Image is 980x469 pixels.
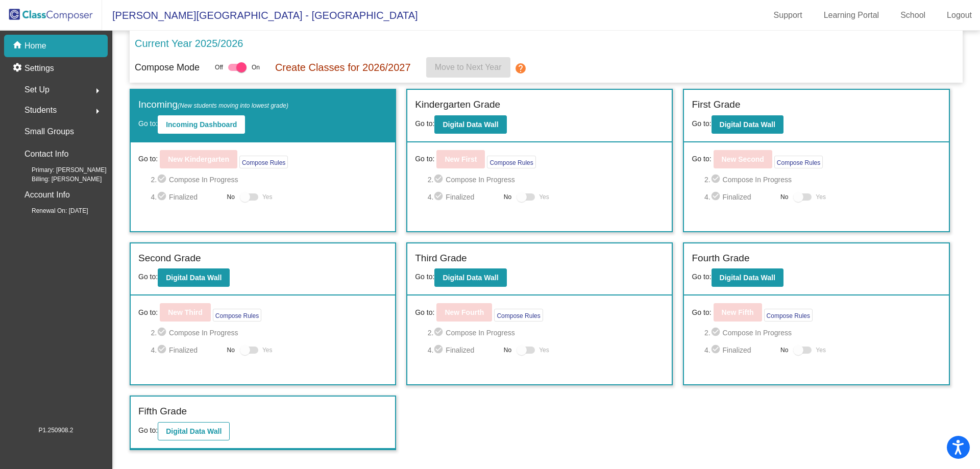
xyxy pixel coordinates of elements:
span: 2. Compose In Progress [704,174,941,186]
span: Go to: [138,119,158,128]
span: Go to: [138,154,158,164]
span: No [227,345,235,355]
span: Off [215,63,223,72]
b: Digital Data Wall [166,274,222,282]
button: New Third [160,303,211,322]
span: Billing: [PERSON_NAME] [15,175,102,184]
label: Fifth Grade [138,404,187,419]
span: Set Up [24,83,50,97]
span: Yes [539,191,549,203]
span: (New students moving into lowest grade) [178,102,288,109]
button: Incoming Dashboard [158,115,245,134]
p: Current Year 2025/2026 [135,36,243,51]
b: New Third [168,308,203,316]
b: New Fourth [445,308,484,316]
b: New Fifth [722,308,754,316]
a: School [892,7,934,23]
span: Go to: [415,307,434,318]
span: Go to: [692,273,711,281]
span: Yes [262,344,273,356]
span: Go to: [692,119,711,128]
span: Go to: [692,154,711,164]
p: Account Info [24,188,70,202]
b: New Kindergarten [168,155,229,163]
b: Digital Data Wall [720,120,775,129]
label: Second Grade [138,251,201,266]
p: Create Classes for 2026/2027 [275,60,411,75]
a: Logout [939,7,980,23]
span: No [504,192,511,202]
button: Compose Rules [494,309,543,322]
mat-icon: settings [12,62,24,75]
a: Support [766,7,811,23]
button: Digital Data Wall [712,268,783,287]
span: Go to: [138,273,158,281]
span: No [780,345,788,355]
button: New Kindergarten [160,150,237,168]
button: Compose Rules [213,309,261,322]
span: 4. Finalized [704,344,775,356]
span: No [780,192,788,202]
label: Incoming [138,97,288,112]
span: Go to: [415,154,434,164]
span: Yes [262,191,273,203]
p: Small Groups [24,125,74,139]
mat-icon: check_circle [710,191,723,203]
span: Students [24,103,57,117]
button: Move to Next Year [426,57,510,78]
b: Incoming Dashboard [166,120,237,129]
span: No [227,192,235,202]
button: New Fourth [436,303,492,322]
button: Digital Data Wall [434,115,506,134]
b: Digital Data Wall [443,120,498,129]
a: Learning Portal [816,7,888,23]
span: Renewal On: [DATE] [15,206,88,215]
span: Yes [816,344,826,356]
span: Go to: [138,307,158,318]
label: First Grade [692,97,740,112]
span: Yes [816,191,826,203]
mat-icon: check_circle [433,327,446,339]
span: 4. Finalized [428,344,499,356]
mat-icon: check_circle [710,344,723,356]
p: Contact Info [24,147,68,161]
p: Home [24,40,46,52]
mat-icon: help [514,62,527,75]
span: 2. Compose In Progress [428,327,665,339]
b: New First [445,155,477,163]
mat-icon: check_circle [157,344,169,356]
span: On [252,63,260,72]
span: 2. Compose In Progress [704,327,941,339]
mat-icon: check_circle [710,174,723,186]
button: Digital Data Wall [158,268,230,287]
span: Go to: [415,119,434,128]
b: Digital Data Wall [720,274,775,282]
span: Go to: [692,307,711,318]
span: Move to Next Year [435,63,502,71]
label: Third Grade [415,251,467,266]
span: [PERSON_NAME][GEOGRAPHIC_DATA] - [GEOGRAPHIC_DATA] [102,7,418,23]
button: Digital Data Wall [434,268,506,287]
mat-icon: home [12,40,24,52]
b: Digital Data Wall [166,427,222,435]
mat-icon: check_circle [157,191,169,203]
span: Primary: [PERSON_NAME] [15,165,107,175]
span: 2. Compose In Progress [151,174,387,186]
span: No [504,345,511,355]
label: Fourth Grade [692,251,749,266]
span: 4. Finalized [704,191,775,203]
mat-icon: check_circle [710,327,723,339]
mat-icon: check_circle [157,174,169,186]
p: Compose Mode [135,61,200,75]
button: New Fifth [714,303,762,322]
button: New Second [714,150,772,168]
span: 2. Compose In Progress [428,174,665,186]
span: Go to: [415,273,434,281]
mat-icon: check_circle [433,344,446,356]
p: Settings [24,62,54,75]
button: Compose Rules [774,156,823,168]
mat-icon: check_circle [433,174,446,186]
span: 2. Compose In Progress [151,327,387,339]
button: Compose Rules [764,309,813,322]
b: New Second [722,155,764,163]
